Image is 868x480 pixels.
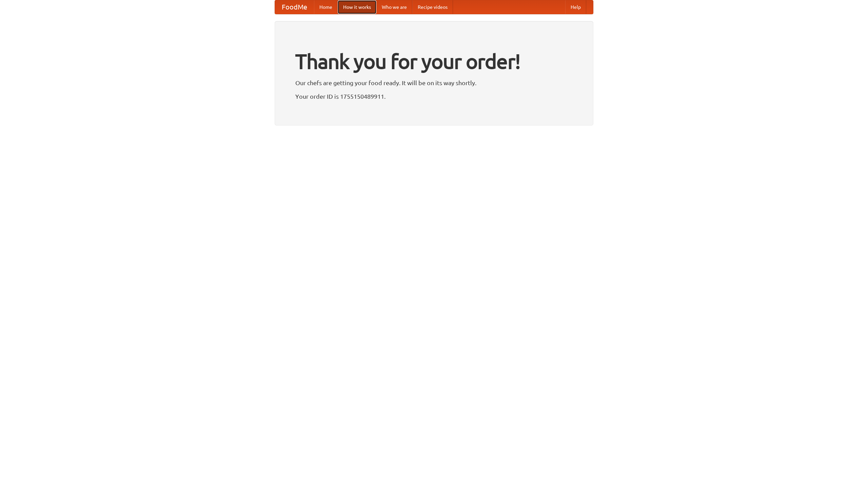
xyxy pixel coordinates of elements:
[565,0,586,14] a: Help
[275,0,314,14] a: FoodMe
[376,0,412,14] a: Who we are
[412,0,453,14] a: Recipe videos
[338,0,376,14] a: How it works
[295,78,573,88] p: Our chefs are getting your food ready. It will be on its way shortly.
[295,91,573,101] p: Your order ID is 1755150489911.
[314,0,338,14] a: Home
[295,45,573,78] h1: Thank you for your order!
